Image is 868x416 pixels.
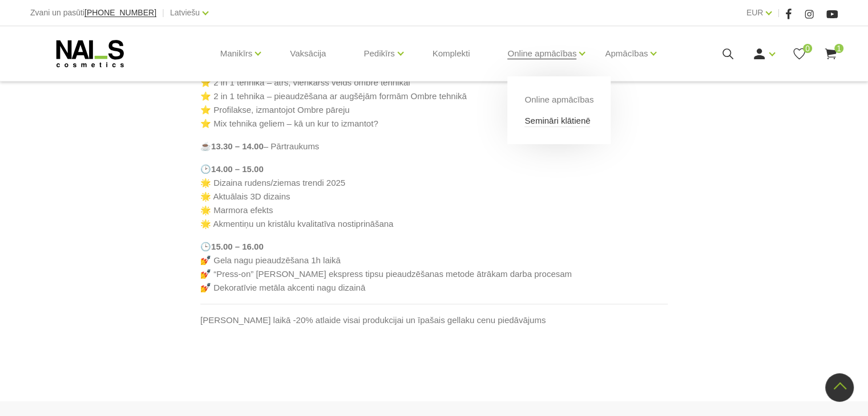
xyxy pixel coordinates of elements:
[423,26,479,81] a: Komplekti
[777,6,780,20] span: |
[200,162,668,231] p: 🕑 🌟 Dizaina rudens/ziemas trendi 2025 🌟 Aktuālais 3D dizains 🌟 Marmora efekts 🌟 Akmentiņu un kris...
[364,31,394,76] a: Pedikīrs
[84,9,156,17] a: [PHONE_NUMBER]
[605,31,648,76] a: Apmācības
[200,62,668,130] p: 🕛 ⭐ 2 in 1 tehnika – ātrs, vienkāršs veids ombre tehnikai ⭐ 2 in 1 tehnika – pieaudzēšana ar augš...
[200,240,668,295] p: 🕒 💅 Gela nagu pieaudzēšana 1h laikā 💅 “Press-on” [PERSON_NAME] ekspress tipsu pieaudzēšanas metod...
[746,6,764,19] a: EUR
[823,47,838,61] a: 1
[524,115,590,127] a: Semināri klātienē
[200,315,546,325] span: [PERSON_NAME] laikā -20% atlaide visai produkcijai un īpašais gellaku cenu piedāvājums
[803,44,812,53] span: 0
[162,6,164,20] span: |
[211,242,264,251] strong: 15.00 – 16.00
[834,44,843,53] span: 1
[507,31,576,76] a: Online apmācības
[200,140,668,153] p: ☕ – Pārtraukums
[792,47,806,61] a: 0
[30,6,156,20] div: Zvani un pasūti
[281,26,335,81] a: Vaksācija
[170,6,200,19] a: Latviešu
[211,141,264,151] strong: 13.30 – 14.00
[211,164,264,174] strong: 14.00 – 15.00
[524,93,594,106] a: Online apmācības
[220,31,253,76] a: Manikīrs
